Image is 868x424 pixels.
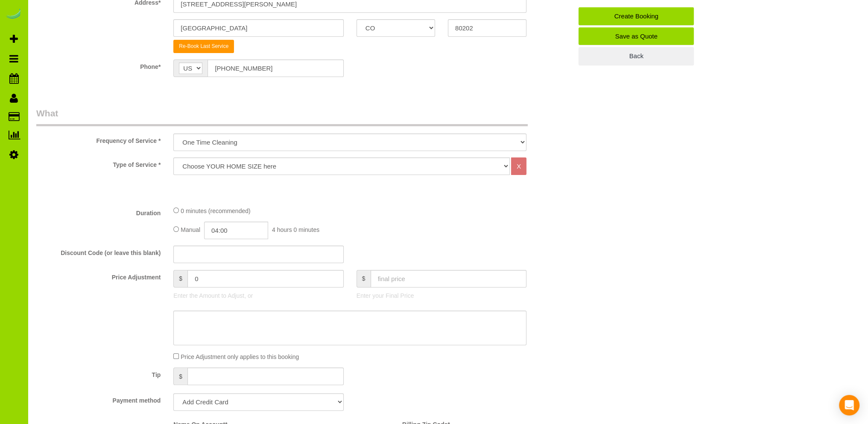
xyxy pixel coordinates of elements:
[30,393,167,405] label: Payment method
[371,270,527,288] input: final price
[30,59,167,71] label: Phone*
[173,19,343,37] input: City*
[30,270,167,282] label: Price Adjustment
[30,246,167,257] label: Discount Code (or leave this blank)
[5,9,22,21] img: Automaid Logo
[30,133,167,145] label: Frequency of Service *
[272,226,319,233] span: 4 hours 0 minutes
[30,206,167,217] label: Duration
[173,270,187,288] span: $
[173,291,343,300] p: Enter the Amount to Adjust, or
[579,7,694,25] a: Create Booking
[839,395,859,415] div: Open Intercom Messenger
[579,27,694,45] a: Save as Quote
[579,47,694,65] a: Back
[357,291,526,300] p: Enter your Final Price
[173,40,234,53] button: Re-Book Last Service
[30,157,167,169] label: Type of Service *
[173,368,187,385] span: $
[30,368,167,379] label: Tip
[181,353,299,360] span: Price Adjustment only applies to this booking
[208,59,343,77] input: Phone*
[181,226,200,233] span: Manual
[448,19,526,37] input: Zip Code*
[357,270,371,288] span: $
[36,107,528,126] legend: What
[181,208,250,214] span: 0 minutes (recommended)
